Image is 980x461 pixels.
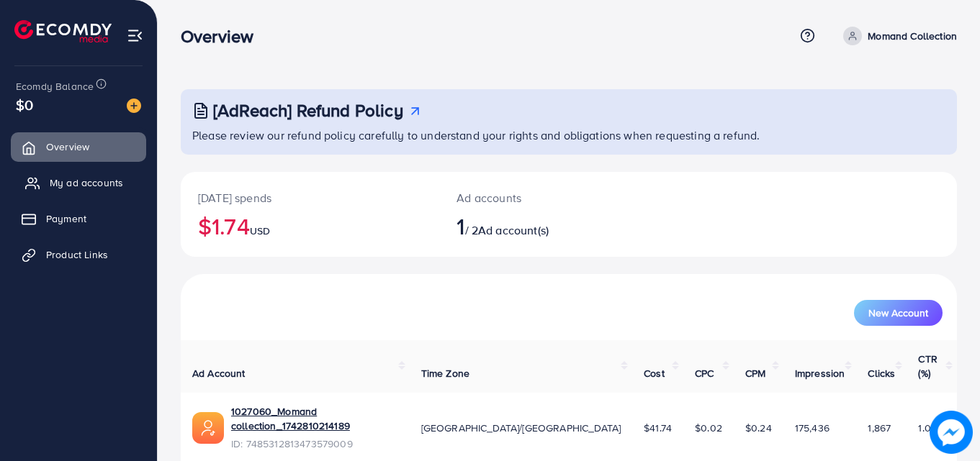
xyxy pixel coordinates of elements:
[250,224,270,238] span: USD
[868,366,895,380] span: Clicks
[478,222,549,238] span: Ad account(s)
[231,437,398,451] span: ID: 7485312813473579009
[868,308,928,318] span: New Account
[46,211,86,226] span: Payment
[181,26,265,47] h3: Overview
[192,366,246,380] span: Ad Account
[918,421,937,435] span: 1.06
[198,189,422,206] p: [DATE] spends
[795,421,830,435] span: 175,436
[46,247,108,262] span: Product Links
[868,27,957,45] p: Momand Collection
[127,27,143,44] img: menu
[11,168,146,197] a: My ad accounts
[11,132,146,161] a: Overview
[16,79,94,93] span: Ecomdy Balance
[457,209,464,242] span: 1
[695,366,714,380] span: CPC
[837,27,957,45] a: Momand Collection
[46,140,89,154] span: Overview
[644,366,665,380] span: Cost
[918,352,937,380] span: CTR (%)
[192,127,948,144] p: Please review our refund policy carefully to understand your rights and obligations when requesti...
[192,412,224,444] img: ic-ads-acc.e4c84228.svg
[930,411,973,454] img: image
[50,175,123,190] span: My ad accounts
[745,421,772,435] span: $0.24
[16,94,33,115] span: $0
[11,204,146,233] a: Payment
[127,99,141,113] img: image
[644,421,672,435] span: $41.74
[745,366,765,380] span: CPM
[457,189,616,206] p: Ad accounts
[695,421,722,435] span: $0.02
[14,20,112,42] img: logo
[868,421,891,435] span: 1,867
[421,366,469,380] span: Time Zone
[231,404,398,434] a: 1027060_Momand collection_1742810214189
[421,421,621,435] span: [GEOGRAPHIC_DATA]/[GEOGRAPHIC_DATA]
[213,100,403,121] h3: [AdReach] Refund Policy
[198,212,422,239] h2: $1.74
[457,212,616,239] h2: / 2
[854,300,943,326] button: New Account
[11,240,146,269] a: Product Links
[795,366,845,380] span: Impression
